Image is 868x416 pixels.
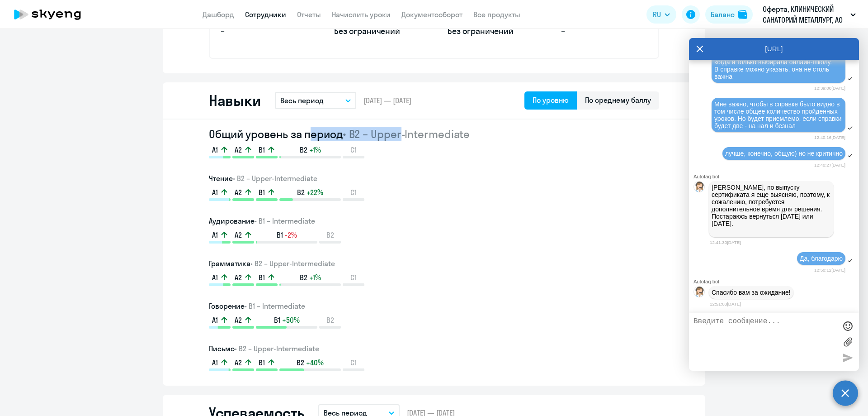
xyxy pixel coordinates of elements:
[561,25,647,37] p: –
[233,174,317,183] span: • B2 – Upper-Intermediate
[309,273,321,282] span: +1%
[235,344,319,353] span: • B2 – Upper-Intermediate
[694,287,705,300] img: bot avatar
[350,273,357,282] span: C1
[448,25,534,37] p: Без ограничений
[533,95,569,105] div: По уровню
[814,135,845,140] time: 12:40:16[DATE]
[209,258,659,269] h3: Грамматика
[209,343,659,354] h3: Письмо
[274,315,280,325] span: B1
[235,315,242,325] span: A2
[212,273,218,282] span: A1
[350,358,357,368] span: C1
[209,215,659,226] h3: Аудирование
[285,230,297,240] span: -2%
[259,187,265,197] span: B1
[307,187,323,197] span: +22%
[473,10,520,19] a: Все продукты
[714,100,843,129] span: Мне важно, чтобы в справке было видно в том числе общее количество пройденных уроков. Но будет пр...
[814,268,845,273] time: 12:50:12[DATE]
[235,358,242,368] span: A2
[725,150,843,157] span: лучше, конечно, общую) но не критично
[332,10,391,19] a: Начислить уроки
[712,289,791,296] p: Спасибо вам за ожидание!
[209,301,659,311] h3: Говорение
[259,358,265,368] span: B1
[646,5,676,24] button: RU
[800,255,843,262] span: Да, благодарю
[363,96,411,105] span: [DATE] — [DATE]
[250,259,335,268] span: • B2 – Upper-Intermediate
[841,335,854,349] label: Лимит 10 файлов
[401,10,462,19] a: Документооборот
[300,145,307,155] span: B2
[235,145,242,155] span: A2
[297,358,304,368] span: B2
[326,315,334,325] span: B2
[694,182,705,195] img: bot avatar
[275,92,356,109] button: Весь период
[334,25,420,37] p: Без ограничений
[212,230,218,240] span: A1
[343,127,470,141] span: • B2 – Upper-Intermediate
[814,163,845,167] time: 12:40:27[DATE]
[712,184,831,234] p: [PERSON_NAME], по выпуску сертификата я еще выясняю, поэтому, к сожалению, потребуется дополнител...
[280,95,324,106] p: Весь период
[738,10,747,19] img: balance
[326,230,334,240] span: B2
[235,273,242,282] span: A2
[212,358,218,368] span: A1
[245,301,305,311] span: • B1 – Intermediate
[585,95,651,105] div: По среднему баллу
[693,174,859,179] div: Autofaq bot
[255,216,315,225] span: • B1 – Intermediate
[235,187,242,197] span: A2
[306,358,324,368] span: +40%
[297,187,305,197] span: B2
[309,145,321,155] span: +1%
[711,9,735,20] div: Баланс
[209,127,659,141] h2: Общий уровень за период
[710,301,741,306] time: 12:51:03[DATE]
[300,273,307,282] span: B2
[653,9,661,20] span: RU
[763,4,847,25] p: Оферта, КЛИНИЧЕСКИЙ САНАТОРИЙ МЕТАЛЛУРГ, АО
[212,315,218,325] span: A1
[350,145,357,155] span: C1
[235,230,242,240] span: A2
[245,10,286,19] a: Сотрудники
[297,10,321,19] a: Отчеты
[705,5,753,24] button: Балансbalance
[209,91,260,110] h2: Навыки
[693,279,859,284] div: Autofaq bot
[212,187,218,197] span: A1
[758,4,860,25] button: Оферта, КЛИНИЧЕСКИЙ САНАТОРИЙ МЕТАЛЛУРГ, АО
[714,44,842,80] span: Мне бы хотелось получить все-таки сертификат, как мне обещали менеджеры, когда я только выбирала ...
[212,145,218,155] span: A1
[282,315,300,325] span: +50%
[277,230,283,240] span: B1
[221,25,307,37] p: –
[203,10,234,19] a: Дашборд
[710,240,741,245] time: 12:41:30[DATE]
[209,173,659,184] h3: Чтение
[259,145,265,155] span: B1
[259,273,265,282] span: B1
[814,86,845,91] time: 12:39:00[DATE]
[350,187,357,197] span: C1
